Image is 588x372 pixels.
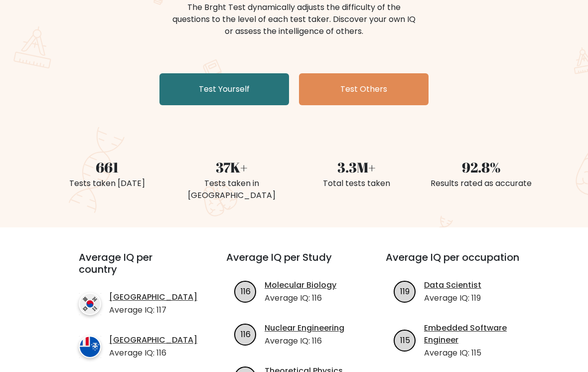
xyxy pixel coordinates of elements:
a: Molecular Biology [265,279,336,291]
h3: Average IQ per occupation [386,251,521,275]
div: 37K+ [175,157,288,178]
img: country [79,293,101,315]
div: 3.3M+ [300,157,413,178]
p: Average IQ: 119 [424,292,481,304]
text: 119 [400,286,410,297]
div: The Brght Test dynamically adjusts the difficulty of the questions to the level of each test take... [169,1,419,37]
p: Average IQ: 115 [424,347,521,359]
text: 116 [240,329,250,340]
h3: Average IQ per Study [226,251,362,275]
a: Nuclear Engineering [265,322,344,334]
a: Test Yourself [159,73,289,105]
p: Average IQ: 116 [265,292,336,304]
a: [GEOGRAPHIC_DATA] [109,334,197,346]
text: 116 [240,286,250,297]
p: Average IQ: 117 [109,304,197,316]
p: Average IQ: 116 [265,335,344,347]
div: 92.8% [425,157,537,178]
div: Tests taken in [GEOGRAPHIC_DATA] [175,178,288,201]
div: Results rated as accurate [425,178,537,189]
a: Data Scientist [424,279,481,291]
div: 661 [51,157,163,178]
div: Tests taken [DATE] [51,178,163,189]
text: 115 [400,335,410,346]
a: Test Others [299,73,429,105]
img: country [79,336,101,358]
a: [GEOGRAPHIC_DATA] [109,291,197,303]
div: Total tests taken [300,178,413,189]
p: Average IQ: 116 [109,347,197,359]
a: Embedded Software Engineer [424,322,521,346]
h3: Average IQ per country [79,251,190,287]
